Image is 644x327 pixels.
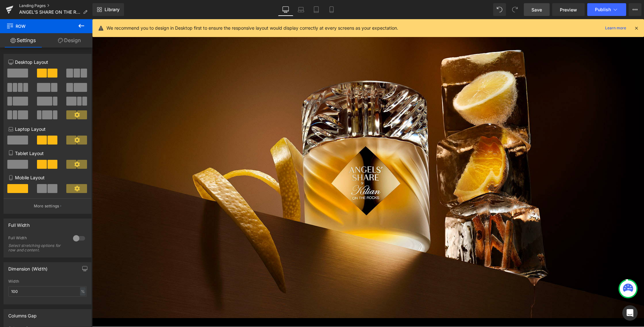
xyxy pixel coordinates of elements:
[19,10,80,15] span: ANGEL'S SHARE ON THE ROCKS｜[PERSON_NAME]（キリアン パリ）
[324,3,339,16] a: Mobile
[92,3,124,16] a: New Library
[106,25,398,32] p: We recommend you to design in Desktop first to ensure the responsive layout would display correct...
[560,6,577,13] span: Preview
[595,7,611,12] span: Publish
[603,24,629,32] a: Learn more
[531,6,542,13] span: Save
[8,279,87,284] div: Width
[8,263,48,271] div: Dimension (Width)
[493,3,506,16] button: Undo
[587,3,626,16] button: Publish
[509,3,521,16] button: Redo
[19,3,92,8] a: Landing Pages
[80,287,86,296] div: %
[622,305,638,321] div: Open Intercom Messenger
[278,3,293,16] a: Desktop
[8,219,30,228] div: Full Width
[8,286,87,297] input: auto
[105,7,120,12] span: Library
[293,3,309,16] a: Laptop
[6,19,70,33] span: Row
[8,235,67,242] div: Full Width
[46,33,92,48] a: Design
[8,150,87,157] p: Tablet Layout
[629,3,641,16] button: More
[8,59,87,65] p: Desktop Layout
[4,198,91,213] button: More settings
[309,3,324,16] a: Tablet
[8,126,87,132] p: Laptop Layout
[552,3,585,16] a: Preview
[8,309,37,318] div: Columns Gap
[8,174,87,181] p: Mobile Layout
[8,243,66,252] div: Select stretching options for row and content.
[34,203,59,209] p: More settings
